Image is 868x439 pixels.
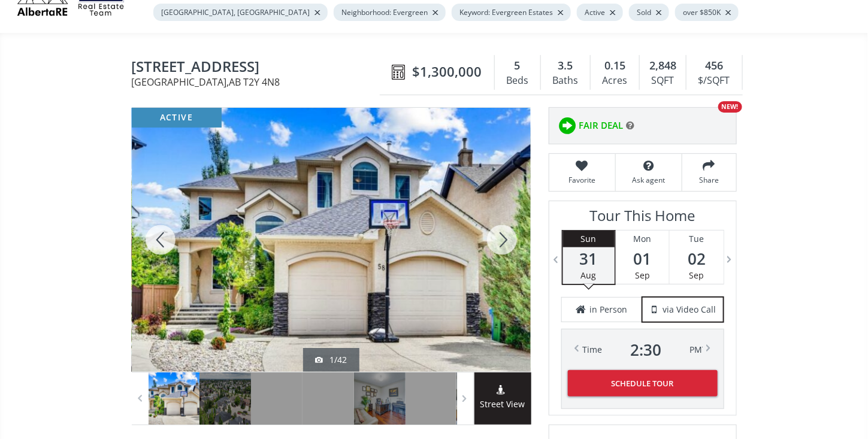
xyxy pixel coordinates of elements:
h3: Tour This Home [561,207,724,230]
span: in Person [589,304,627,316]
div: Active [577,4,623,21]
img: rating icon [555,114,579,138]
span: $1,300,000 [413,62,482,81]
div: Sold [629,4,669,21]
span: Street View [474,398,531,411]
span: Sep [689,270,704,281]
div: 58 Evergreen Common SW Calgary, AB T2Y 4N8 - Photo 1 of 42 [132,108,531,372]
span: Sep [635,270,650,281]
span: 58 Evergreen Common SW [132,59,386,77]
div: Sun [563,231,615,247]
div: NEW! [718,101,742,113]
div: 5 [501,58,534,74]
div: Keyword: Evergreen Estates [452,4,571,21]
div: Neighborhood: Evergreen [334,4,446,21]
div: over $850K [675,4,739,21]
div: Beds [501,72,534,90]
span: Favorite [555,175,609,185]
span: Ask agent [622,175,676,185]
span: via Video Call [663,304,716,316]
span: 31 [563,250,615,267]
div: Tue [670,231,724,247]
div: Time PM [583,341,703,358]
span: Share [688,175,730,185]
div: 456 [692,58,736,74]
button: Schedule Tour [568,370,718,396]
div: $/SQFT [692,72,736,90]
div: Mon [616,231,669,247]
div: 0.15 [597,58,633,74]
span: 2 : 30 [631,341,662,358]
span: [GEOGRAPHIC_DATA] , AB T2Y 4N8 [132,77,386,87]
div: Baths [547,72,584,90]
span: 2,848 [649,58,676,74]
div: Acres [597,72,633,90]
div: 3.5 [547,58,584,74]
div: active [132,108,222,128]
span: Aug [581,270,597,281]
span: 01 [616,250,669,267]
div: [GEOGRAPHIC_DATA], [GEOGRAPHIC_DATA] [153,4,328,21]
div: SQFT [646,72,680,90]
div: 1/42 [315,354,347,366]
span: FAIR DEAL [579,119,624,132]
span: 02 [670,250,724,267]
